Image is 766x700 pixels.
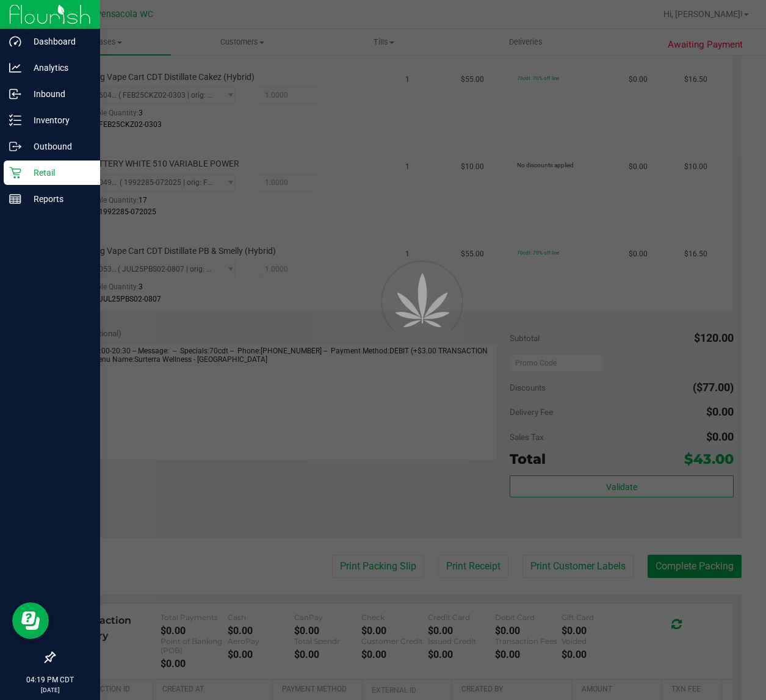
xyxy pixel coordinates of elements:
inline-svg: Reports [9,193,21,205]
inline-svg: Outbound [9,140,21,153]
p: Inventory [21,113,95,128]
inline-svg: Dashboard [9,35,21,48]
p: Outbound [21,139,95,154]
p: Reports [21,192,95,206]
p: Retail [21,165,95,180]
inline-svg: Inbound [9,88,21,100]
inline-svg: Inventory [9,114,21,126]
p: 04:19 PM CDT [5,674,95,685]
p: [DATE] [5,685,95,695]
inline-svg: Analytics [9,62,21,74]
p: Analytics [21,60,95,75]
iframe: Resource center [12,602,49,639]
inline-svg: Retail [9,167,21,179]
p: Dashboard [21,34,95,49]
p: Inbound [21,87,95,101]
